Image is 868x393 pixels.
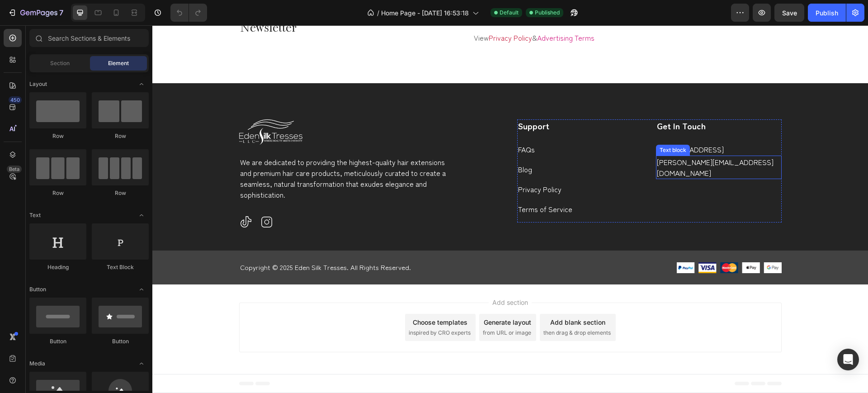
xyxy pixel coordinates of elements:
[524,237,542,248] img: Alt Image
[92,189,149,197] div: Row
[260,292,315,302] div: Choose templates
[505,95,628,106] p: Get In Touch
[134,77,149,91] span: Toggle open
[377,8,379,18] span: /
[29,285,46,294] span: Button
[92,263,149,271] div: Text Block
[590,237,608,248] img: Alt Image
[29,29,149,47] input: Search Sections & Elements
[398,292,453,302] div: Add blank section
[7,166,22,173] div: Beta
[366,118,490,129] p: FAQs
[29,263,86,271] div: Heading
[29,211,41,219] span: Text
[108,59,129,67] span: Element
[808,4,846,22] button: Publish
[29,337,86,346] div: Button
[59,7,63,18] p: 7
[366,158,490,169] p: Privacy Policy
[92,337,149,346] div: Button
[568,237,586,248] img: Alt Image
[330,303,379,312] span: from URL or image
[29,360,45,368] span: Media
[546,237,564,248] img: Alt Image
[611,237,629,248] img: Alt Image
[366,178,490,189] p: Terms of Service
[366,95,490,106] p: Support
[500,9,519,17] span: Default
[391,303,458,312] span: then drag & drop elements
[92,132,149,140] div: Row
[535,9,560,17] span: Published
[381,8,469,18] span: Home Page - [DATE] 16:53:18
[782,9,797,17] span: Save
[134,208,149,223] span: Toggle open
[774,4,804,22] button: Save
[170,4,207,22] div: Undo/Redo
[331,292,379,302] div: Generate layout
[505,118,628,129] p: [STREET_ADDRESS]
[29,132,86,140] div: Row
[88,237,350,247] p: Copyright © 2025 Eden Silk Tresses. All Rights Reserved.
[837,349,859,370] div: Open Intercom Messenger
[9,96,22,104] div: 450
[505,131,628,153] p: [PERSON_NAME][EMAIL_ADDRESS][DOMAIN_NAME]
[50,59,70,67] span: Section
[336,272,379,282] span: Add section
[29,189,86,197] div: Row
[152,25,868,393] iframe: Design area
[134,356,149,371] span: Toggle open
[29,80,47,88] span: Layout
[366,138,490,149] p: Blog
[505,121,536,129] div: Text block
[816,8,838,18] div: Publish
[256,303,318,312] span: inspired by CRO experts
[134,282,149,297] span: Toggle open
[4,4,67,22] button: 7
